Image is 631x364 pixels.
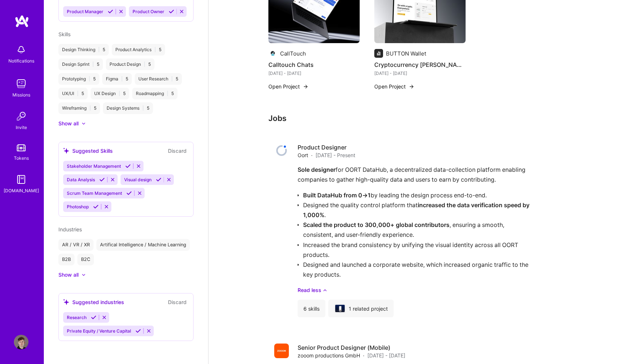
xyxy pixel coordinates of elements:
div: Design Systems 5 [103,102,153,114]
i: Accept [125,163,131,169]
i: Accept [135,328,141,334]
div: Product Analytics 5 [112,44,165,56]
i: Reject [104,204,109,209]
div: BUTTON Wallet [386,50,426,57]
i: Reject [137,190,142,196]
h3: Jobs [268,114,571,123]
span: | [89,105,91,111]
div: CallTouch [280,50,306,57]
img: Company logo [268,49,277,58]
i: Accept [169,9,174,14]
span: zooom productions GmbH [298,352,360,359]
span: [DATE] - Present [315,151,355,159]
span: · [363,352,364,359]
span: · [311,151,313,159]
i: Accept [126,190,132,196]
div: Show all [58,271,79,278]
button: Open Project [268,83,309,90]
div: Missions [12,91,30,99]
div: B2B [58,254,74,265]
i: icon SuggestedTeams [63,299,69,305]
i: Reject [110,177,115,182]
div: Design Thinking 5 [58,44,109,56]
img: tokens [17,144,26,151]
img: bell [14,42,28,57]
div: Design Sprint 5 [58,58,103,70]
div: UX/UI 5 [58,88,88,99]
span: | [92,61,94,67]
div: Suggested industries [63,298,124,306]
span: Photoshop [67,204,89,209]
span: Skills [58,31,70,37]
h4: Calltouch Chats [268,60,360,69]
i: Accept [91,315,96,320]
i: Reject [146,328,152,334]
i: icon ArrowUpSecondaryDark [323,286,327,294]
div: [DATE] - [DATE] [268,69,360,77]
i: Reject [102,315,107,320]
span: | [144,61,145,67]
span: Private Equity / Venture Capital [67,328,131,334]
div: AR / VR / XR [58,239,93,251]
span: Research [67,315,87,320]
img: arrow-right [409,84,414,90]
span: | [77,91,79,96]
span: | [98,47,100,53]
div: Roadmapping 5 [132,88,177,99]
i: Reject [136,163,141,169]
div: Show all [58,120,79,127]
div: [DATE] - [DATE] [374,69,466,77]
img: arrow-right [303,84,309,90]
div: Invite [16,124,27,131]
span: | [89,76,90,82]
img: Oort [335,305,345,312]
img: User Avatar [14,335,28,349]
span: [DATE] - [DATE] [367,352,405,359]
a: User Avatar [12,335,30,349]
i: Reject [179,9,184,14]
span: Scrum Team Management [67,190,122,196]
div: B2C [77,254,94,265]
div: 6 skills [298,300,325,317]
span: | [142,105,144,111]
span: | [119,91,120,96]
span: Product Owner [133,9,164,14]
i: Accept [99,177,105,182]
div: UX Design 5 [91,88,129,99]
span: | [154,47,156,53]
h4: Product Designer [298,143,355,151]
div: Product Design 5 [106,58,154,70]
img: Invite [14,109,28,124]
h4: Cryptocurrency [PERSON_NAME] & Widget [374,60,466,69]
img: logo [15,15,29,28]
i: Accept [108,9,113,14]
div: Notifications [8,57,34,65]
span: | [121,76,123,82]
img: Company logo [274,143,289,158]
i: Reject [166,177,172,182]
div: Suggested Skills [63,147,113,155]
i: icon SuggestedTeams [63,148,69,154]
a: Read less [298,286,566,294]
img: teamwork [14,76,28,91]
div: [DOMAIN_NAME] [4,187,39,194]
button: Discard [166,298,189,306]
div: User Research 5 [135,73,182,85]
span: Product Manager [67,9,103,14]
div: Artifical Intelligence / Machine Learning [96,239,190,251]
div: 1 related project [328,300,394,317]
img: Company logo [274,344,289,358]
span: Stakeholder Management [67,163,121,169]
div: Figma 5 [102,73,132,85]
div: Wireframing 5 [58,102,100,114]
i: Accept [156,177,161,182]
span: Visual design [124,177,152,182]
span: Oort [298,151,308,159]
img: guide book [14,172,28,187]
span: Industries [58,226,82,232]
div: Prototyping 5 [58,73,99,85]
button: Discard [166,147,189,155]
h4: Senior Product Designer (Mobile) [298,344,405,352]
img: Company logo [374,49,383,58]
span: Data Analysis [67,177,95,182]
